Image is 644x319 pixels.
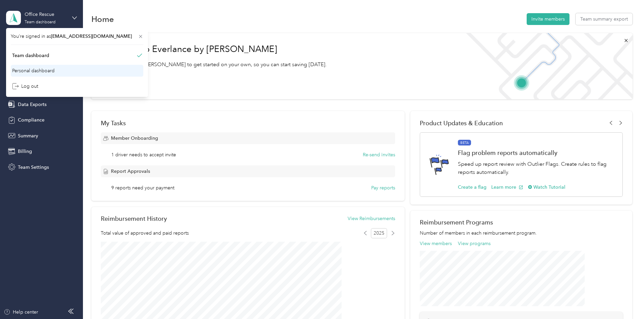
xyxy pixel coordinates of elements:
span: Member Onboarding [111,135,158,142]
p: Number of members in each reimbursement program. [420,230,623,237]
span: Product Updates & Education [420,119,503,127]
h2: Reimbursement Programs [420,219,623,226]
span: 1 driver needs to accept invite [111,151,176,158]
button: Pay reports [371,184,395,191]
div: Personal dashboard [12,67,55,74]
h1: Home [91,16,114,23]
button: Team summary export [576,13,633,25]
p: Read our step-by-[PERSON_NAME] to get started on your own, so you can start saving [DATE]. [101,60,327,69]
span: Compliance [18,116,45,124]
div: Office Rescue [25,11,67,18]
span: You’re signed in as [11,33,143,40]
span: Billing [18,148,32,155]
span: Data Exports [18,101,47,108]
button: View Reimbursements [348,215,395,222]
button: Learn more [491,184,523,191]
button: Help center [4,309,38,316]
iframe: Everlance-gr Chat Button Frame [606,281,644,319]
span: 9 reports need your payment [111,184,174,191]
span: Report Approvals [111,168,150,175]
h1: Welcome to Everlance by [PERSON_NAME] [101,44,327,55]
span: Team Settings [18,164,49,171]
h2: Reimbursement History [101,215,167,222]
span: Total value of approved and paid reports [101,230,189,237]
p: Speed up report review with Outlier Flags. Create rules to flag reports automatically. [458,160,615,177]
button: Invite members [527,13,569,25]
img: Welcome to everlance [459,33,632,99]
button: Re-send invites [363,151,395,158]
span: [EMAIL_ADDRESS][DOMAIN_NAME] [51,33,132,39]
span: 2025 [371,228,387,238]
span: Summary [18,132,38,139]
div: Team dashboard [12,52,49,59]
span: BETA [458,140,471,146]
h1: Flag problem reports automatically [458,149,615,156]
button: Watch Tutorial [528,184,565,191]
div: Team dashboard [25,20,56,24]
div: Log out [12,83,38,90]
button: View members [420,240,452,247]
button: View programs [458,240,491,247]
div: My Tasks [101,119,395,127]
button: Create a flag [458,184,487,191]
